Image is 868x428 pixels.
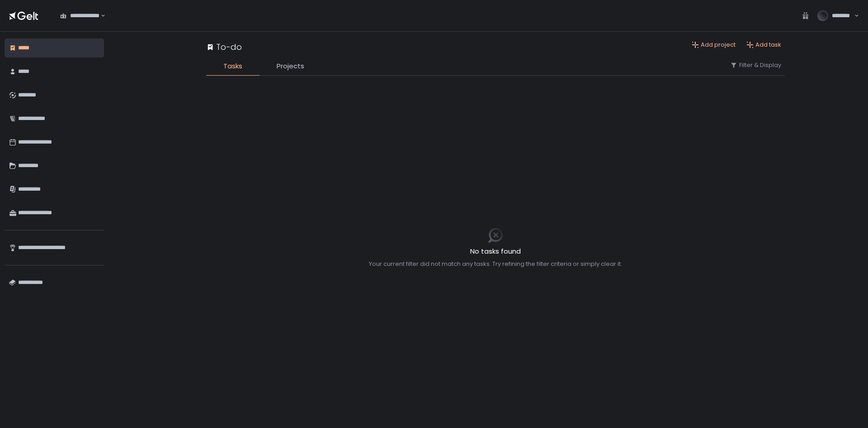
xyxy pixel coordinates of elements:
h2: No tasks found [369,246,622,257]
span: Tasks [223,61,242,72]
button: Filter & Display [730,61,781,69]
div: To-do [206,41,242,53]
div: Search for option [54,6,105,25]
button: Add project [692,41,736,49]
span: Projects [277,61,304,72]
input: Search for option [99,11,100,20]
button: Add task [746,41,781,49]
div: Your current filter did not match any tasks. Try refining the filter criteria or simply clear it. [369,260,622,268]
